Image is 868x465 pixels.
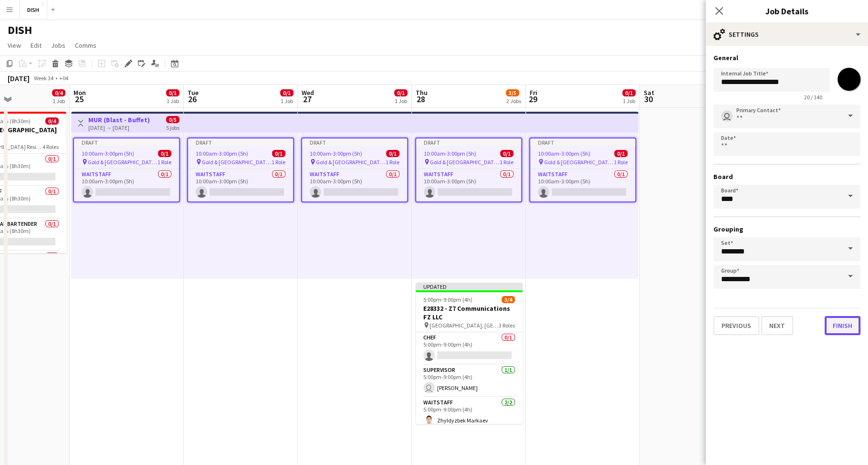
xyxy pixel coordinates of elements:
span: 10:00am-3:00pm (5h) [82,150,134,157]
app-card-role: Supervisor1/15:00pm-9:00pm (4h) [PERSON_NAME] [416,365,523,397]
div: Settings [706,23,868,46]
app-card-role: Waitstaff0/110:00am-3:00pm (5h) [74,169,179,201]
h3: E28332 - Z7 Communications FZ LLC [416,304,523,321]
span: 3/4 [502,296,515,303]
span: Wed [302,88,314,97]
span: 10:00am-3:00pm (5h) [310,150,362,157]
span: 4 Roles [42,143,59,150]
span: 20 / 140 [796,94,830,101]
span: 28 [414,94,428,105]
app-job-card: Draft10:00am-3:00pm (5h)0/1 Gold & [GEOGRAPHIC_DATA], [PERSON_NAME] Rd - Al Quoz - Al Quoz Indust... [73,137,180,202]
span: 26 [186,94,199,105]
div: [DATE] [8,74,30,83]
app-card-role: Waitstaff2/25:00pm-9:00pm (4h)Zhyldyzbek Markaev [416,397,523,444]
span: 0/1 [272,150,285,157]
a: View [4,39,25,52]
h3: Job Details [706,5,868,17]
span: 30 [642,94,654,105]
div: 1 Job [52,97,65,105]
span: Gold & [GEOGRAPHIC_DATA], [PERSON_NAME] Rd - Al Quoz - Al Quoz Industrial Area 3 - [GEOGRAPHIC_DA... [316,159,386,166]
app-job-card: Updated5:00pm-9:00pm (4h)3/4E28332 - Z7 Communications FZ LLC [GEOGRAPHIC_DATA], [GEOGRAPHIC_DATA... [416,283,523,424]
h1: DISH [8,23,32,37]
span: 0/1 [622,89,636,96]
span: 5:00pm-9:00pm (4h) [423,296,472,303]
span: 0/4 [45,117,59,125]
div: Draft [188,138,293,146]
span: Gold & [GEOGRAPHIC_DATA], [PERSON_NAME] Rd - Al Quoz - Al Quoz Industrial Area 3 - [GEOGRAPHIC_DA... [544,159,614,166]
span: 0/4 [52,89,65,96]
a: Edit [27,39,45,52]
div: 1 Job [395,97,407,105]
span: 0/1 [500,150,513,157]
span: Mon [73,88,86,97]
app-card-role: Waitstaff0/110:00am-3:00pm (5h) [188,169,293,201]
button: DISH [20,0,47,19]
app-card-role: Chef0/15:00pm-9:00pm (4h) [416,332,523,365]
div: 5 jobs [166,123,179,131]
div: [DATE] → [DATE] [88,124,150,131]
span: Sat [644,88,654,97]
span: 1 Role [614,159,627,166]
span: Week 34 [31,74,55,82]
app-card-role: Waitstaff0/110:00am-3:00pm (5h) [416,169,521,201]
span: 1 Role [157,159,171,166]
span: 3 Roles [499,322,515,329]
span: Jobs [51,41,65,50]
span: Tue [188,88,199,97]
span: 27 [300,94,314,105]
button: Finish [825,316,860,335]
span: 3/5 [506,89,519,96]
span: 0/1 [386,150,399,157]
button: Next [761,316,793,335]
div: 2 Jobs [506,97,521,105]
span: 29 [528,94,537,105]
div: 1 Job [281,97,293,105]
span: 10:00am-3:00pm (5h) [196,150,248,157]
div: 1 Job [167,97,179,105]
app-job-card: Draft10:00am-3:00pm (5h)0/1 Gold & [GEOGRAPHIC_DATA], [PERSON_NAME] Rd - Al Quoz - Al Quoz Indust... [301,137,408,202]
app-card-role: Waitstaff0/110:00am-3:00pm (5h) [302,169,407,201]
app-card-role: Waitstaff0/110:00am-3:00pm (5h) [530,169,635,201]
span: 1 Role [386,159,399,166]
span: Gold & [GEOGRAPHIC_DATA], [PERSON_NAME] Rd - Al Quoz - Al Quoz Industrial Area 3 - [GEOGRAPHIC_DA... [202,159,272,166]
app-job-card: Draft10:00am-3:00pm (5h)0/1 Gold & [GEOGRAPHIC_DATA], [PERSON_NAME] Rd - Al Quoz - Al Quoz Indust... [415,137,522,202]
span: Edit [31,41,42,50]
span: 10:00am-3:00pm (5h) [424,150,476,157]
span: Comms [75,41,96,50]
div: Draft [74,138,179,146]
div: +04 [59,74,68,82]
span: 0/1 [158,150,171,157]
span: 0/5 [166,116,179,123]
h3: MUR (Blast - Buffet) [88,116,150,124]
span: 0/1 [166,89,179,96]
span: Gold & [GEOGRAPHIC_DATA], [PERSON_NAME] Rd - Al Quoz - Al Quoz Industrial Area 3 - [GEOGRAPHIC_DA... [88,159,157,166]
span: View [8,41,21,50]
span: 0/1 [280,89,293,96]
div: Draft [416,138,521,146]
a: Comms [71,39,100,52]
div: Updated [416,283,523,290]
span: [GEOGRAPHIC_DATA], [GEOGRAPHIC_DATA] [429,322,499,329]
span: 1 Role [272,159,285,166]
span: 10:00am-3:00pm (5h) [538,150,590,157]
span: Thu [416,88,428,97]
h3: Board [713,172,860,181]
span: 0/1 [394,89,408,96]
span: 25 [72,94,86,105]
span: Fri [530,88,537,97]
a: Jobs [47,39,69,52]
span: 1 Role [500,159,513,166]
div: 1 Job [623,97,635,105]
button: Previous [713,316,759,335]
span: 0/1 [614,150,627,157]
app-job-card: Draft10:00am-3:00pm (5h)0/1 Gold & [GEOGRAPHIC_DATA], [PERSON_NAME] Rd - Al Quoz - Al Quoz Indust... [529,137,636,202]
div: Draft [530,138,635,146]
app-job-card: Draft10:00am-3:00pm (5h)0/1 Gold & [GEOGRAPHIC_DATA], [PERSON_NAME] Rd - Al Quoz - Al Quoz Indust... [187,137,294,202]
div: Draft [302,138,407,146]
